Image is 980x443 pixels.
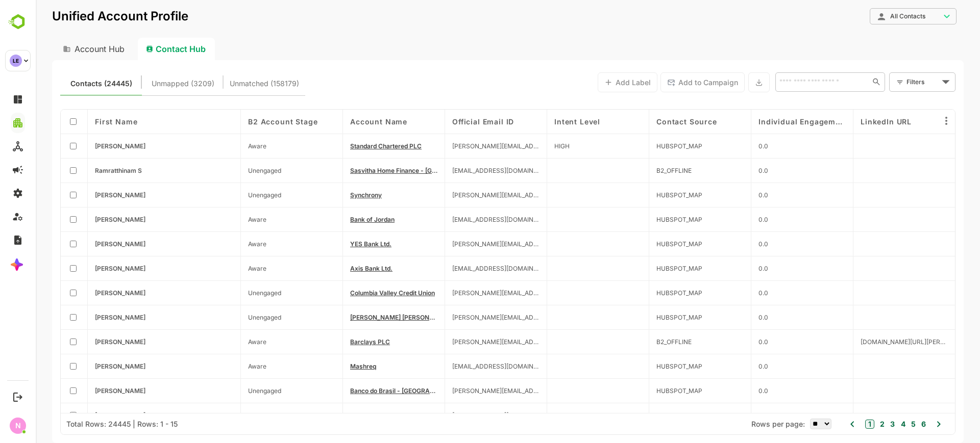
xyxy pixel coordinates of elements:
span: YES Bank Ltd. [314,240,356,248]
span: purushothamreddy@axisbank.com [416,265,504,272]
span: These are the contacts which did not match with any of the existing accounts [194,77,263,90]
div: All Contacts [841,12,904,21]
span: 0.0 [723,167,732,174]
span: 0.0 [723,289,732,297]
span: Scott Mysyk [59,338,110,346]
button: Export the selected data as CSV [713,72,734,92]
span: Latifa Albedwawi [59,362,110,370]
span: Unengaged [212,387,246,395]
span: Aware [212,142,231,150]
span: Unengaged [212,289,246,297]
span: linkedin.com/in/scott-mysyk-1399073a [825,338,912,346]
span: HUBSPOT_MAP [621,240,667,248]
span: Vinodh Sarran [59,240,110,248]
button: 1 [829,420,839,429]
span: Aware [212,362,231,370]
span: Official Email ID [416,117,478,126]
span: daniel.rivera@sc.com [416,142,504,150]
span: LinkedIn URL [825,117,876,126]
span: Aware [212,240,231,248]
span: anderson@bb.com.br [416,387,504,395]
span: HUBSPOT_MAP [621,216,667,223]
span: Barclays PLC [314,338,354,346]
span: Mashreq [314,362,340,370]
span: 0.0 [723,265,732,272]
span: B2_OFFLINE [621,338,656,346]
span: Santander Bank, N.A. [314,411,378,419]
span: Aware [212,265,231,272]
p: Unified Account Profile [16,10,153,22]
span: HUBSPOT_MAP [621,411,667,419]
span: Synchrony [314,191,346,199]
span: Standard Chartered PLC [314,142,386,150]
span: Unengaged [212,314,246,321]
span: 0.0 [723,362,732,370]
span: ramratthinam@sasvithahome.com [416,167,504,174]
span: First Name [59,117,102,126]
span: HUBSPOT_MAP [621,387,667,395]
span: mroche1@sovereignbank.com [416,411,504,419]
span: Unengaged [212,167,246,174]
span: Account Name [314,117,372,126]
span: Individual Engagement Score [723,117,810,126]
span: Sasvitha Home Finance - India HQ [314,167,402,174]
span: 0.0 [723,338,732,346]
div: Total Rows: 24445 | Rows: 1 - 15 [31,420,142,428]
span: HUBSPOT_MAP [621,362,667,370]
span: 0.0 [723,314,732,321]
span: Unmapped (3209) [116,77,179,90]
span: All Contacts [854,13,890,20]
span: 0.0 [723,240,732,248]
span: 0.0 [723,387,732,395]
span: 0.0 [723,411,732,419]
span: Aware [212,216,231,223]
span: vinodh.sarran@yesbank.in [416,240,504,248]
div: Contact Hub [102,38,179,60]
span: Axis Bank Ltd. [314,265,357,272]
button: 6 [883,419,890,430]
span: Connie Barlow [59,289,110,297]
button: 2 [842,419,849,430]
button: 4 [863,419,870,430]
button: Add to Campaign [625,72,709,92]
div: N [10,418,26,434]
span: boris.lerner@morganstanley.com [416,314,504,321]
span: 0.0 [723,191,732,199]
span: Aware [212,338,231,346]
span: Jonathan Mothner [59,191,110,199]
div: Filters [870,71,920,93]
span: Morgan Stanley [314,314,402,321]
span: Rows per page: [716,420,769,428]
span: Contact Source [621,117,681,126]
span: HUBSPOT_MAP [621,142,667,150]
span: HUBSPOT_MAP [621,289,667,297]
span: Banco do Brasil - UK [314,387,402,395]
span: fkhalil@bankofjordan.com.jo [416,216,504,223]
span: Purushotham Reddy [59,265,110,272]
button: Add Label [562,72,622,92]
span: B2 Account Stage [212,117,282,126]
div: LE [10,55,22,67]
span: These are the contacts which matched with only one of the existing accounts [35,77,96,90]
span: Michael Roche [59,411,110,419]
span: jonathan.mothner@synchrony.com [416,191,504,199]
span: 0.0 [723,216,732,223]
span: Bank of Jordan [314,216,359,223]
span: Ramratthinam S [59,167,106,174]
span: B2_OFFLINE [621,167,656,174]
img: BambooboxLogoMark.f1c84d78b4c51b1a7b5f700c9845e183.svg [5,12,31,32]
span: HUBSPOT_MAP [621,265,667,272]
span: HUBSPOT_MAP [621,191,667,199]
div: Filters [871,76,903,87]
span: Intent Level [519,117,565,126]
span: latifaalb@mashreq.com [416,362,504,370]
div: Account Hub [16,38,98,60]
span: scott.mysyk@barclays.com [416,338,504,346]
button: Logout [11,390,24,404]
button: 5 [873,419,880,430]
span: HIGH [519,142,534,150]
div: All Contacts [834,7,921,27]
span: Fadi Khalil [59,216,110,223]
span: Columbia Valley Credit Union [314,289,399,297]
span: 0.0 [723,142,732,150]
